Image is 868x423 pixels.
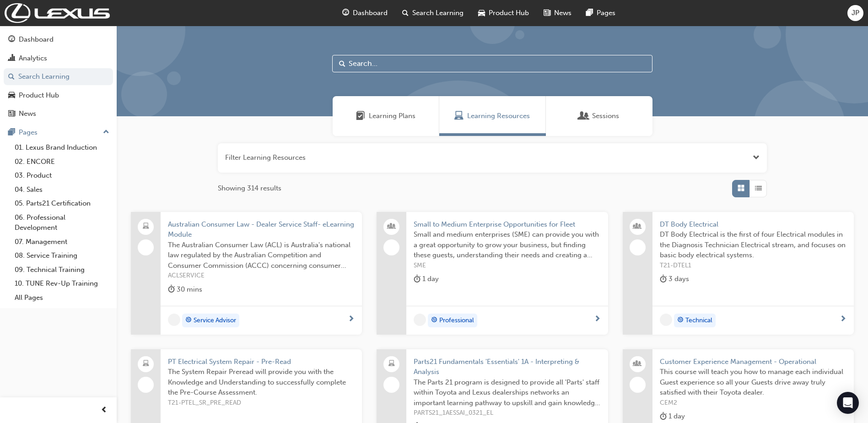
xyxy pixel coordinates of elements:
span: duration-icon [414,273,421,285]
span: List [755,183,762,194]
span: Dashboard [353,8,388,18]
span: Australian Consumer Law - Dealer Service Staff- eLearning Module [168,219,355,240]
span: people-icon [634,221,641,233]
span: Showing 314 results [218,183,281,194]
a: car-iconProduct Hub [471,4,536,22]
button: JP [847,5,863,21]
span: Search [339,59,345,69]
a: SessionsSessions [546,96,652,136]
span: up-icon [103,126,109,138]
a: Analytics [4,50,113,67]
span: next-icon [594,315,601,324]
a: Dashboard [4,31,113,48]
a: Learning PlansLearning Plans [333,96,439,136]
span: DT Body Electrical [660,219,846,230]
span: Learning Plans [369,111,415,121]
span: car-icon [478,7,485,19]
div: 3 days [660,273,689,285]
span: ACLSERVICE [168,271,355,281]
a: 01. Lexus Brand Induction [11,141,113,155]
div: Analytics [19,53,47,64]
span: prev-icon [101,405,108,416]
span: Small to Medium Enterprise Opportunities for Fleet [414,219,600,230]
div: 30 mins [168,284,202,295]
span: Learning Resources [454,111,464,121]
span: DT Body Electrical is the first of four Electrical modules in the Diagnosis Technician Electrical... [660,229,846,260]
a: Learning ResourcesLearning Resources [439,96,546,136]
span: guage-icon [8,36,15,44]
span: The System Repair Preread will provide you with the Knowledge and Understanding to successfully c... [168,367,355,398]
a: DT Body ElectricalDT Body Electrical is the first of four Electrical modules in the Diagnosis Tec... [623,212,854,335]
span: CEM2 [660,398,846,408]
div: Dashboard [19,34,54,45]
span: T21-PTEL_SR_PRE_READ [168,398,355,408]
span: car-icon [8,92,15,100]
span: Product Hub [489,8,529,18]
span: duration-icon [660,411,667,422]
span: The Parts 21 program is designed to provide all 'Parts' staff within Toyota and Lexus dealerships... [414,377,600,408]
a: news-iconNews [536,4,579,22]
a: search-iconSearch Learning [395,4,471,22]
span: Learning Resources [467,111,530,121]
div: Product Hub [19,90,59,101]
span: Grid [738,183,744,194]
span: News [554,8,571,18]
div: Open Intercom Messenger [837,392,859,414]
span: SME [414,260,600,271]
a: 10. TUNE Rev-Up Training [11,277,113,291]
span: people-icon [388,221,395,233]
span: Customer Experience Management - Operational [660,357,846,367]
span: laptop-icon [143,221,149,233]
button: Open the filter [753,152,760,163]
div: 1 day [660,411,685,422]
a: 06. Professional Development [11,211,113,235]
a: 03. Product [11,168,113,183]
span: Professional [439,315,474,326]
span: next-icon [840,315,846,324]
a: News [4,105,113,122]
a: 04. Sales [11,183,113,197]
a: 05. Parts21 Certification [11,196,113,211]
a: Product Hub [4,87,113,104]
span: laptop-icon [388,358,395,370]
button: Pages [4,124,113,141]
span: T21-DTEL1 [660,260,846,271]
span: Service Advisor [194,315,236,326]
span: Small and medium enterprises (SME) can provide you with a great opportunity to grow your business... [414,229,600,260]
span: Technical [685,315,712,326]
img: Trak [5,3,110,23]
span: search-icon [402,7,409,19]
span: search-icon [8,73,15,81]
span: news-icon [544,7,550,19]
a: 08. Service Training [11,249,113,263]
span: Search Learning [412,8,464,18]
a: Search Learning [4,68,113,85]
span: next-icon [348,315,355,324]
span: target-icon [431,315,437,326]
a: Small to Medium Enterprise Opportunities for FleetSmall and medium enterprises (SME) can provide ... [377,212,608,335]
span: Sessions [579,111,588,121]
div: 1 day [414,273,439,285]
span: Parts21 Fundamentals 'Essentials' 1A - Interpreting & Analysis [414,357,600,377]
span: target-icon [677,315,684,326]
a: 02. ENCORE [11,155,113,169]
span: pages-icon [8,129,15,137]
span: duration-icon [168,284,175,295]
span: target-icon [185,315,192,326]
span: laptop-icon [143,358,149,370]
a: pages-iconPages [579,4,623,22]
div: Pages [19,127,38,138]
span: people-icon [634,358,641,370]
span: guage-icon [342,7,349,19]
span: JP [852,8,859,18]
span: chart-icon [8,54,15,63]
span: This course will teach you how to manage each individual Guest experience so all your Guests driv... [660,367,846,398]
span: PT Electrical System Repair - Pre-Read [168,357,355,367]
span: Pages [597,8,615,18]
span: Learning Plans [356,111,365,121]
span: news-icon [8,110,15,118]
span: Sessions [592,111,619,121]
